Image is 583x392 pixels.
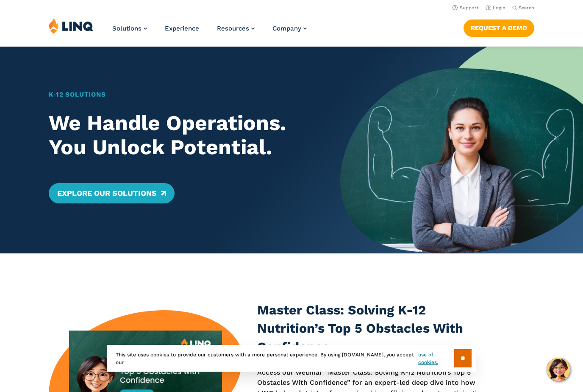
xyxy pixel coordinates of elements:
a: Support [453,5,479,11]
button: Open Search Bar [512,5,534,11]
a: use of cookies. [418,351,454,366]
nav: Button Navigation [464,18,534,36]
img: Home Banner [340,47,583,253]
h2: We Handle Operations. You Unlock Potential. [49,111,316,159]
h3: Master Class: Solving K-12 Nutrition’s Top 5 Obstacles With Confidence [257,301,493,356]
span: Search [519,5,534,11]
a: Company [272,25,307,32]
span: Solutions [112,25,142,32]
a: Experience [165,25,199,32]
span: Resources [217,25,249,32]
a: Request a Demo [464,19,534,36]
nav: Primary Navigation [112,18,307,46]
span: Company [272,25,301,32]
h1: K‑12 Solutions [49,90,316,100]
button: Hello, have a question? Let’s chat. [547,358,570,381]
a: Solutions [112,25,147,32]
a: Explore Our Solutions [49,183,175,203]
div: This site uses cookies to provide our customers with a more personal experience. By using [DOMAIN... [107,345,476,372]
a: Login [486,5,505,11]
a: Resources [217,25,255,32]
img: LINQ | K‑12 Software [49,18,94,34]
